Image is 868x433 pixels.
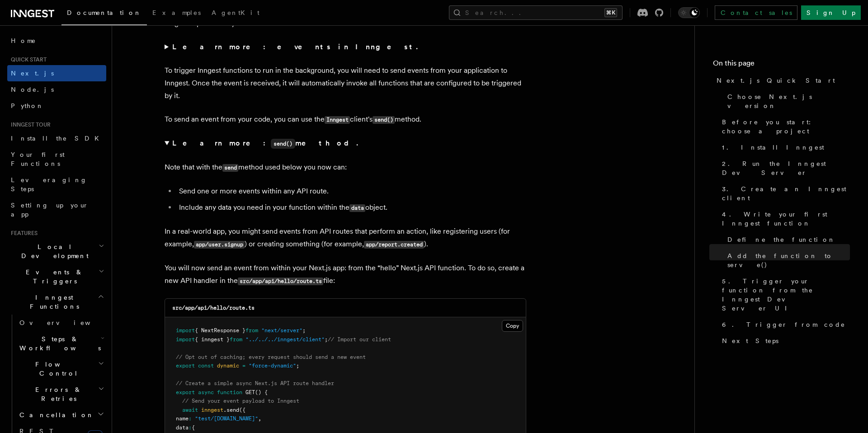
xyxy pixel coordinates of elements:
a: Next Steps [718,333,850,349]
span: "test/[DOMAIN_NAME]" [195,415,258,422]
a: Home [7,33,106,49]
span: dynamic [217,362,239,369]
span: 1. Install Inngest [722,143,824,152]
code: app/user.signup [194,241,245,249]
span: import [176,336,195,343]
a: Next.js [7,65,106,81]
a: Choose Next.js version [724,89,850,114]
span: = [242,362,245,369]
button: Search...⌘K [449,5,623,20]
span: from [230,336,242,343]
p: In a real-world app, you might send events from API routes that perform an action, like registeri... [165,225,526,251]
span: .send [223,407,239,413]
a: 2. Run the Inngest Dev Server [718,155,850,181]
a: Overview [16,315,106,331]
span: Events & Triggers [7,268,99,286]
span: // Send your event payload to Inngest [182,398,299,404]
span: function [217,389,242,395]
span: { NextResponse } [195,327,245,334]
code: data [349,204,365,212]
button: Errors & Retries [16,381,106,407]
span: Setting up your app [11,202,89,218]
summary: Learn more: events in Inngest. [165,41,526,53]
p: To send an event from your code, you can use the client's method. [165,113,526,126]
span: ; [302,327,306,334]
span: Local Development [7,242,99,260]
span: 5. Trigger your function from the Inngest Dev Server UI [722,277,850,313]
span: Overview [19,319,113,326]
button: Copy [502,320,523,332]
span: 6. Trigger from code [722,320,845,329]
span: ; [325,336,328,343]
span: import [176,327,195,334]
span: , [258,415,261,422]
span: "../../../inngest/client" [245,336,325,343]
a: 3. Create an Inngest client [718,181,850,206]
button: Steps & Workflows [16,331,106,356]
span: Documentation [67,9,142,16]
span: Your first Functions [11,151,65,167]
span: ; [296,362,299,369]
span: Quick start [7,56,47,63]
span: Inngest Functions [7,293,98,311]
span: Python [11,102,44,109]
span: GET [245,389,255,395]
span: Next.js [11,70,54,77]
span: Before you start: choose a project [722,118,850,136]
a: 5. Trigger your function from the Inngest Dev Server UI [718,273,850,316]
a: Examples [147,3,206,24]
summary: Learn more:send()method. [165,137,526,150]
span: inngest [201,407,223,413]
span: Home [11,36,36,45]
span: Features [7,230,38,237]
p: Note that with the method used below you now can: [165,161,526,174]
span: const [198,362,214,369]
a: Python [7,98,106,114]
span: Node.js [11,86,54,93]
span: 2. Run the Inngest Dev Server [722,159,850,177]
a: Your first Functions [7,146,106,172]
code: src/app/api/hello/route.ts [238,278,323,285]
span: Inngest tour [7,121,51,128]
code: Inngest [325,116,350,124]
button: Cancellation [16,407,106,423]
button: Events & Triggers [7,264,106,289]
a: 6. Trigger from code [718,316,850,333]
span: data [176,424,189,431]
span: from [245,327,258,334]
span: Define the function [727,235,835,244]
span: Steps & Workflows [16,334,101,353]
a: Leveraging Steps [7,172,106,197]
a: AgentKit [206,3,265,24]
button: Local Development [7,239,106,264]
span: "next/server" [261,327,302,334]
a: Setting up your app [7,197,106,222]
p: To trigger Inngest functions to run in the background, you will need to send events from your app... [165,64,526,102]
strong: Learn more: method. [172,139,360,147]
code: send() [271,139,295,149]
h4: On this page [713,58,850,72]
a: 4. Write your first Inngest function [718,206,850,231]
code: send() [373,116,395,124]
span: Flow Control [16,360,98,378]
span: ({ [239,407,245,413]
span: export [176,362,195,369]
a: Sign Up [801,5,861,20]
a: Before you start: choose a project [718,114,850,139]
span: // Import our client [328,336,391,343]
span: Cancellation [16,410,94,419]
span: export [176,389,195,395]
span: Add the function to serve() [727,251,850,269]
span: // Create a simple async Next.js API route handler [176,380,334,386]
span: // Opt out of caching; every request should send a new event [176,354,366,360]
span: name [176,415,189,422]
span: Next.js Quick Start [717,76,835,85]
a: Next.js Quick Start [713,72,850,89]
span: 3. Create an Inngest client [722,184,850,202]
span: "force-dynamic" [249,362,296,369]
span: Next Steps [722,336,778,345]
code: src/app/api/hello/route.ts [172,305,255,311]
code: send [222,164,238,172]
span: Errors & Retries [16,385,98,403]
span: Leveraging Steps [11,176,87,193]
